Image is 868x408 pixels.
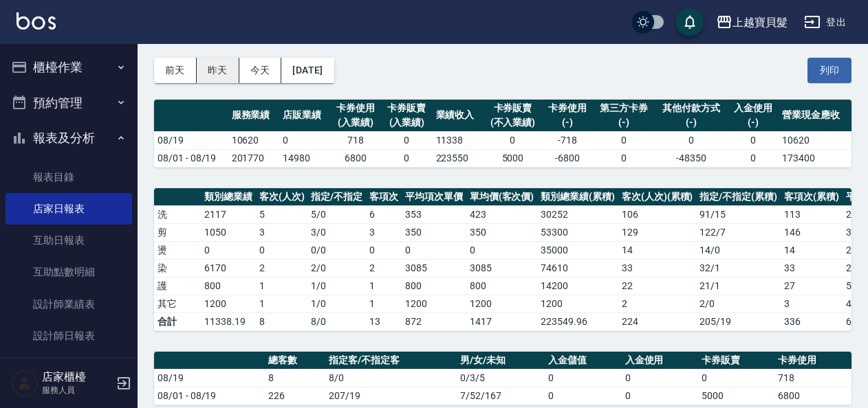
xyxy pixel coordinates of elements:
[6,161,132,193] a: 報表目錄
[154,259,201,277] td: 染
[545,369,621,387] td: 0
[655,149,728,167] td: -48350
[618,313,697,330] td: 224
[265,387,325,405] td: 226
[728,131,779,149] td: 0
[325,387,457,405] td: 207/19
[781,259,843,277] td: 33
[201,188,256,206] th: 類別總業績
[307,241,366,259] td: 0 / 0
[807,58,851,83] button: 列印
[228,100,279,132] th: 服務業績
[154,131,228,149] td: 08/19
[154,149,228,167] td: 08/01 - 08/19
[381,131,432,149] td: 0
[281,58,334,83] button: [DATE]
[334,101,378,115] div: 卡券使用
[487,101,539,115] div: 卡券販賣
[618,223,697,241] td: 129
[6,85,132,121] button: 預約管理
[325,352,457,370] th: 指定客/不指定客
[154,58,197,83] button: 前天
[154,352,851,405] table: a dense table
[466,295,538,313] td: 1200
[696,259,781,277] td: 32 / 1
[256,277,308,295] td: 1
[779,149,851,167] td: 173400
[402,241,466,259] td: 0
[42,384,112,396] p: 服務人員
[256,188,308,206] th: 客次(人次)
[384,115,428,130] div: (入業績)
[256,205,308,223] td: 5
[781,188,843,206] th: 客項次(累積)
[457,352,545,370] th: 男/女/未知
[154,241,201,259] td: 燙
[384,101,428,115] div: 卡券販賣
[201,295,256,313] td: 1200
[201,223,256,241] td: 1050
[154,205,201,223] td: 洗
[42,370,112,384] h5: 店家櫃檯
[6,288,132,320] a: 設計師業績表
[484,149,542,167] td: 5000
[545,101,589,115] div: 卡券使用
[696,313,781,330] td: 205/19
[6,49,132,85] button: 櫃檯作業
[781,277,843,295] td: 27
[618,259,697,277] td: 33
[696,188,781,206] th: 指定/不指定(累積)
[6,120,132,156] button: 報表及分析
[545,387,621,405] td: 0
[402,259,466,277] td: 3085
[433,149,484,167] td: 223550
[307,188,366,206] th: 指定/不指定
[366,205,402,223] td: 6
[154,223,201,241] td: 剪
[307,295,366,313] td: 1 / 0
[239,58,282,83] button: 今天
[537,259,618,277] td: 74610
[154,295,201,313] td: 其它
[731,115,775,130] div: (-)
[154,387,265,405] td: 08/01 - 08/19
[325,369,457,387] td: 8/0
[537,241,618,259] td: 35000
[696,295,781,313] td: 2 / 0
[256,241,308,259] td: 0
[596,101,651,115] div: 第三方卡券
[334,115,378,130] div: (入業績)
[256,295,308,313] td: 1
[265,369,325,387] td: 8
[279,100,330,132] th: 店販業績
[696,241,781,259] td: 14 / 0
[6,256,132,288] a: 互助點數明細
[402,223,466,241] td: 350
[728,149,779,167] td: 0
[781,223,843,241] td: 146
[537,277,618,295] td: 14200
[774,352,851,370] th: 卡券使用
[154,369,265,387] td: 08/19
[307,313,366,330] td: 8/0
[433,100,484,132] th: 業績收入
[307,223,366,241] td: 3 / 0
[307,259,366,277] td: 2 / 0
[457,387,545,405] td: 7/52/167
[201,205,256,223] td: 2117
[698,352,774,370] th: 卡券販賣
[466,223,538,241] td: 350
[596,115,651,130] div: (-)
[733,14,788,31] div: 上越寶貝髮
[201,277,256,295] td: 800
[402,295,466,313] td: 1200
[484,131,542,149] td: 0
[466,241,538,259] td: 0
[593,149,655,167] td: 0
[537,223,618,241] td: 53300
[307,277,366,295] td: 1 / 0
[6,193,132,225] a: 店家日報表
[698,369,774,387] td: 0
[256,313,308,330] td: 8
[466,205,538,223] td: 423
